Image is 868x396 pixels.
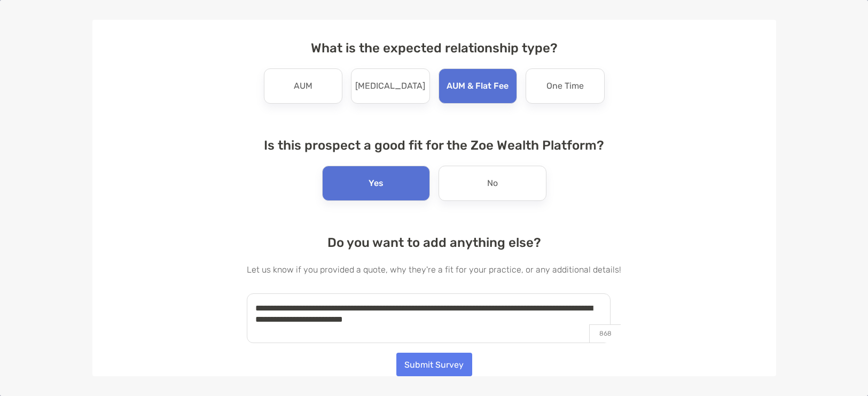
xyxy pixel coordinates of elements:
[546,77,584,95] p: One Time
[247,235,621,250] h4: Do you want to add anything else?
[294,77,312,95] p: AUM
[355,77,425,95] p: [MEDICAL_DATA]
[396,353,472,376] button: Submit Survey
[247,138,621,153] h4: Is this prospect a good fit for the Zoe Wealth Platform?
[247,263,621,276] p: Let us know if you provided a quote, why they're a fit for your practice, or any additional details!
[487,175,498,192] p: No
[589,324,621,343] p: 868
[247,41,621,56] h4: What is the expected relationship type?
[447,77,509,95] p: AUM & Flat Fee
[369,175,384,192] p: Yes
